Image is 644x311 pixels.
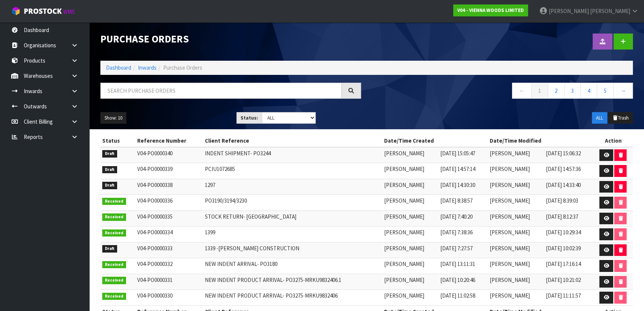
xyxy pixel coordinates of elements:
span: [DATE] 10:29:34 [546,229,581,236]
td: STOCK RETURN- [GEOGRAPHIC_DATA] [203,210,382,226]
small: WMS [63,8,75,15]
span: [PERSON_NAME] [384,181,424,188]
span: [DATE] 10:20:46 [440,276,475,283]
a: Inwards [138,64,157,71]
td: NEW INDENT PRODUCT ARRIVAL- PO3275-MRKU9832406 [203,290,382,306]
td: NEW INDENT PRODUCT ARRIVAL- PO3275-MRKU9832406.1 [203,274,382,290]
span: [PERSON_NAME] [490,213,530,220]
span: [DATE] 7:38:36 [440,229,473,236]
span: Draft [102,166,117,174]
span: Draft [102,245,117,253]
span: [PERSON_NAME] [384,292,424,299]
button: Trash [608,112,633,124]
span: [PERSON_NAME] [490,276,530,283]
td: 1339 -[PERSON_NAME] CONSTRUCTION [203,242,382,258]
td: PCIU1072685 [203,163,382,179]
span: [DATE] 14:57:36 [546,165,581,172]
a: 4 [580,83,597,99]
span: Received [102,198,126,205]
th: Reference Number [135,135,203,147]
span: [DATE] 13:11:31 [440,260,475,267]
a: 3 [564,83,581,99]
span: [PERSON_NAME] [490,165,530,172]
a: 2 [548,83,564,99]
span: [PERSON_NAME] [384,197,424,204]
span: [PERSON_NAME] [384,229,424,236]
button: Show: 10 [100,112,126,124]
span: [PERSON_NAME] [384,165,424,172]
span: [DATE] 15:06:32 [546,150,581,157]
span: Purchase Orders [163,64,202,71]
strong: Status: [241,115,258,121]
nav: Page navigation [372,83,633,101]
span: [DATE] 11:02:58 [440,292,475,299]
span: [PERSON_NAME] [490,181,530,188]
td: NEW INDENT ARRIVAL- PO3180 [203,258,382,274]
th: Status [100,135,135,147]
a: 1 [531,83,548,99]
span: [DATE] 14:33:40 [546,181,581,188]
th: Date/Time Created [382,135,488,147]
a: V04 - VIENNA WOODS LIMITED [453,4,528,16]
span: Received [102,277,126,284]
td: PO3190/3194/3230 [203,195,382,211]
a: Dashboard [106,64,131,71]
span: [DATE] 10:02:39 [546,245,581,252]
span: [PERSON_NAME] [384,260,424,267]
h1: Purchase Orders [100,34,361,45]
span: Draft [102,150,117,158]
span: [PERSON_NAME] [490,292,530,299]
td: INDENT SHIPMENT- PO3244 [203,147,382,163]
span: [PERSON_NAME] [384,245,424,252]
td: V04-PO0000339 [135,163,203,179]
td: V04-PO0000335 [135,210,203,226]
span: [DATE] 8:38:57 [440,197,473,204]
span: [PERSON_NAME] [590,7,630,15]
span: Received [102,261,126,269]
span: [DATE] 7:40:20 [440,213,473,220]
span: Draft [102,182,117,189]
span: [DATE] 14:57:14 [440,165,475,172]
td: V04-PO0000340 [135,147,203,163]
span: [DATE] 8:39:03 [546,197,578,204]
span: [PERSON_NAME] [384,213,424,220]
td: 1297 [203,179,382,195]
button: ALL [592,112,607,124]
td: V04-PO0000331 [135,274,203,290]
td: 1399 [203,226,382,242]
th: Date/Time Modified [488,135,593,147]
img: cube-alt.png [11,6,20,16]
span: Received [102,213,126,221]
td: V04-PO0000333 [135,242,203,258]
span: [PERSON_NAME] [549,7,589,15]
span: [PERSON_NAME] [490,197,530,204]
a: → [613,83,633,99]
td: V04-PO0000332 [135,258,203,274]
span: [DATE] 10:21:02 [546,276,581,283]
span: [PERSON_NAME] [490,150,530,157]
td: V04-PO0000330 [135,290,203,306]
span: ProStock [24,6,62,16]
th: Action [593,135,633,147]
span: [DATE] 11:11:57 [546,292,581,299]
span: [DATE] 17:16:14 [546,260,581,267]
a: ← [512,83,532,99]
span: [PERSON_NAME] [384,276,424,283]
td: V04-PO0000336 [135,195,203,211]
span: [DATE] 7:27:57 [440,245,473,252]
span: Received [102,229,126,237]
span: [DATE] 15:05:47 [440,150,475,157]
span: [PERSON_NAME] [490,245,530,252]
span: [PERSON_NAME] [384,150,424,157]
input: Search purchase orders [100,83,342,99]
span: [PERSON_NAME] [490,260,530,267]
span: [DATE] 14:30:30 [440,181,475,188]
span: Received [102,293,126,300]
a: 5 [597,83,614,99]
strong: V04 - VIENNA WOODS LIMITED [457,7,524,13]
span: [PERSON_NAME] [490,229,530,236]
th: Client Reference [203,135,382,147]
span: [DATE] 8:12:37 [546,213,578,220]
td: V04-PO0000338 [135,179,203,195]
td: V04-PO0000334 [135,226,203,242]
